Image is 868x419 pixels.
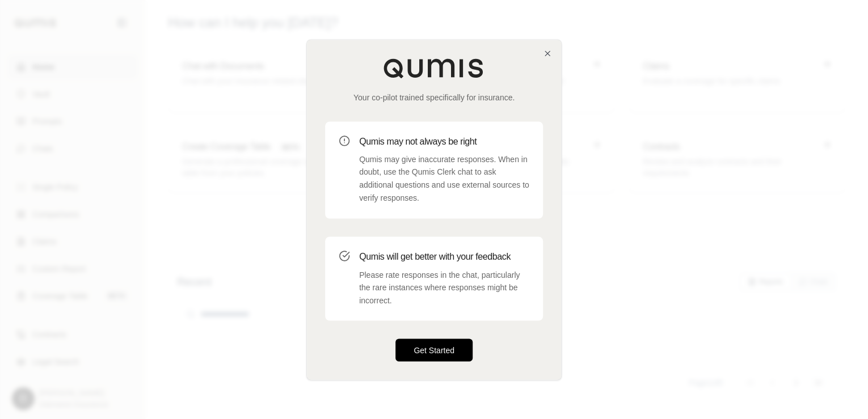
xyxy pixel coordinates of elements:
img: Qumis Logo [383,58,485,78]
p: Your co-pilot trained specifically for insurance. [325,92,543,103]
h3: Qumis will get better with your feedback [359,250,529,264]
p: Please rate responses in the chat, particularly the rare instances where responses might be incor... [359,268,529,307]
p: Qumis may give inaccurate responses. When in doubt, use the Qumis Clerk chat to ask additional qu... [359,153,529,205]
button: Get Started [395,338,473,361]
h3: Qumis may not always be right [359,135,529,149]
